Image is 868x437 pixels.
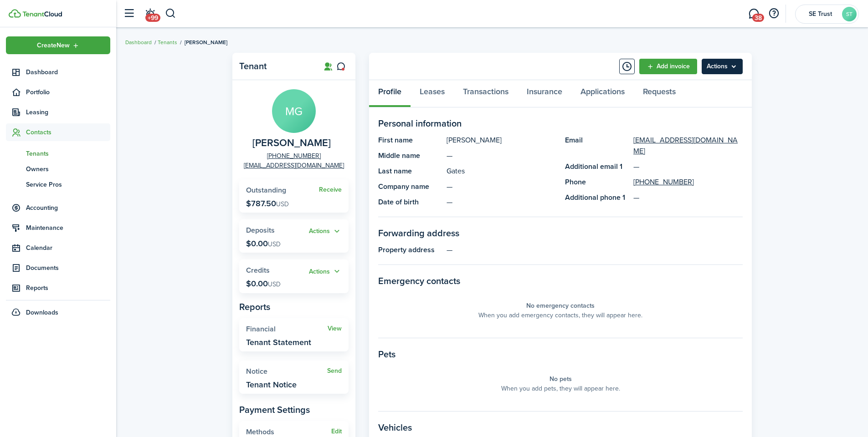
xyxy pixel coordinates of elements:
[447,197,556,208] panel-main-description: —
[26,283,110,293] span: Reports
[246,185,286,195] span: Outstanding
[309,266,342,277] button: Open menu
[378,274,743,288] panel-main-section-title: Emergency contacts
[328,325,342,332] a: View
[246,225,275,235] span: Deposits
[571,80,634,107] a: Applications
[244,161,344,170] a: [EMAIL_ADDRESS][DOMAIN_NAME]
[239,61,312,71] panel-main-title: Tenant
[378,181,442,192] panel-main-title: Company name
[766,6,781,21] button: Open resource center
[619,59,635,74] button: Timeline
[246,325,328,333] widget-stats-title: Financial
[378,244,442,255] panel-main-title: Property address
[565,177,629,188] panel-main-title: Phone
[378,347,743,361] panel-main-section-title: Pets
[37,42,70,49] span: Create New
[702,59,743,74] menu-btn: Actions
[22,11,62,17] img: TenantCloud
[26,263,110,273] span: Documents
[802,11,838,17] span: SE Trust
[26,308,58,317] span: Downloads
[378,117,743,130] panel-main-section-title: Personal information
[447,166,556,177] panel-main-description: Gates
[6,63,110,81] a: Dashboard
[447,135,556,146] panel-main-description: [PERSON_NAME]
[309,226,342,237] button: Open menu
[158,38,177,46] a: Tenants
[125,38,152,46] a: Dashboard
[26,180,110,189] span: Service Pros
[378,197,442,208] panel-main-title: Date of birth
[319,186,342,193] a: Receive
[9,9,21,18] img: TenantCloud
[26,223,110,233] span: Maintenance
[526,301,595,310] panel-main-placeholder-title: No emergency contacts
[26,149,110,158] span: Tenants
[141,2,159,25] a: Notifications
[239,403,349,417] panel-main-subtitle: Payment Settings
[633,177,694,188] a: [PHONE_NUMBER]
[239,300,349,314] panel-main-subtitle: Reports
[309,266,342,277] button: Actions
[26,243,110,253] span: Calendar
[331,428,342,435] button: Edit
[842,7,857,21] avatar-text: ST
[246,265,270,275] span: Credits
[267,151,321,161] a: [PHONE_NUMBER]
[246,279,281,288] p: $0.00
[276,199,289,209] span: USD
[272,89,316,133] avatar-text: MG
[378,226,743,240] panel-main-section-title: Forwarding address
[165,6,176,21] button: Search
[246,367,327,376] widget-stats-title: Notice
[246,239,281,248] p: $0.00
[378,135,442,146] panel-main-title: First name
[752,14,764,22] span: 38
[246,380,297,389] widget-stats-description: Tenant Notice
[633,135,743,157] a: [EMAIL_ADDRESS][DOMAIN_NAME]
[327,367,342,375] a: Send
[246,338,311,347] widget-stats-description: Tenant Statement
[518,80,571,107] a: Insurance
[378,421,743,434] panel-main-section-title: Vehicles
[447,150,556,161] panel-main-description: —
[550,374,572,384] panel-main-placeholder-title: No pets
[120,5,138,22] button: Open sidebar
[454,80,518,107] a: Transactions
[185,38,227,46] span: [PERSON_NAME]
[702,59,743,74] button: Open menu
[478,310,642,320] panel-main-placeholder-description: When you add emergency contacts, they will appear here.
[309,226,342,237] button: Actions
[268,279,281,289] span: USD
[246,199,289,208] p: $787.50
[26,164,110,174] span: Owners
[378,166,442,177] panel-main-title: Last name
[378,150,442,161] panel-main-title: Middle name
[447,244,743,255] panel-main-description: —
[501,384,620,393] panel-main-placeholder-description: When you add pets, they will appear here.
[6,279,110,297] a: Reports
[26,203,110,213] span: Accounting
[745,2,762,25] a: Messaging
[6,36,110,54] button: Open menu
[26,127,110,137] span: Contacts
[26,87,110,97] span: Portfolio
[26,67,110,77] span: Dashboard
[411,80,454,107] a: Leases
[6,177,110,192] a: Service Pros
[565,161,629,172] panel-main-title: Additional email 1
[252,137,331,149] span: Myra Gates
[634,80,685,107] a: Requests
[639,59,697,74] a: Add invoice
[6,161,110,177] a: Owners
[26,107,110,117] span: Leasing
[268,239,281,249] span: USD
[565,135,629,157] panel-main-title: Email
[447,181,556,192] panel-main-description: —
[145,14,160,22] span: +99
